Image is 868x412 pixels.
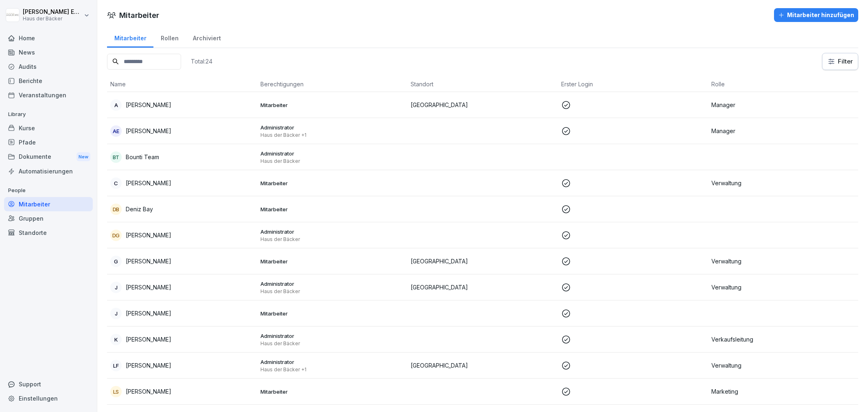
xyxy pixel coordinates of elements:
[260,358,404,366] p: Administrator
[110,204,122,215] div: DB
[411,283,554,291] p: [GEOGRAPHIC_DATA]
[110,151,122,163] div: BT
[110,386,122,397] div: LS
[260,366,404,373] p: Haus der Bäcker +1
[126,309,171,318] p: [PERSON_NAME]
[778,11,854,20] div: Mitarbeiter hinzufügen
[4,377,93,391] div: Support
[126,179,171,187] p: [PERSON_NAME]
[110,230,122,241] div: DG
[126,361,171,370] p: [PERSON_NAME]
[110,99,122,111] div: A
[711,257,855,265] p: Verwaltung
[4,135,93,149] a: Pfade
[126,283,171,291] p: [PERSON_NAME]
[411,257,554,265] p: [GEOGRAPHIC_DATA]
[260,124,404,131] p: Administrator
[822,53,858,70] button: Filter
[77,152,90,162] div: New
[260,288,404,295] p: Haus der Bäcker
[126,335,171,344] p: [PERSON_NAME]
[827,57,853,66] div: Filter
[107,77,257,92] th: Name
[260,388,404,395] p: Mitarbeiter
[126,153,159,161] p: Bounti Team
[4,149,93,164] a: DokumenteNew
[191,57,212,65] p: Total: 24
[110,256,122,267] div: G
[260,150,404,157] p: Administrator
[4,149,93,164] div: Dokumente
[407,77,558,92] th: Standort
[260,228,404,235] p: Administrator
[110,308,122,319] div: J
[119,10,159,21] h1: Mitarbeiter
[4,88,93,102] a: Veranstaltungen
[4,226,93,240] a: Standorte
[260,206,404,213] p: Mitarbeiter
[4,197,93,211] a: Mitarbeiter
[260,258,404,265] p: Mitarbeiter
[411,101,554,109] p: [GEOGRAPHIC_DATA]
[126,205,153,213] p: Deniz Bay
[711,283,855,291] p: Verwaltung
[4,211,93,226] a: Gruppen
[107,27,153,48] a: Mitarbeiter
[260,310,404,317] p: Mitarbeiter
[126,387,171,396] p: [PERSON_NAME]
[4,121,93,135] a: Kurse
[126,257,171,265] p: [PERSON_NAME]
[260,132,404,138] p: Haus der Bäcker +1
[774,8,858,22] button: Mitarbeiter hinzufügen
[4,164,93,178] a: Automatisierungen
[4,391,93,405] div: Einstellungen
[260,180,404,187] p: Mitarbeiter
[110,125,122,137] div: AE
[260,101,404,109] p: Mitarbeiter
[708,77,858,92] th: Rolle
[711,387,855,396] p: Marketing
[110,360,122,371] div: LF
[260,340,404,347] p: Haus der Bäcker
[4,45,93,59] a: News
[126,127,171,135] p: [PERSON_NAME]
[260,332,404,340] p: Administrator
[260,236,404,243] p: Haus der Bäcker
[110,178,122,189] div: C
[153,27,186,48] a: Rollen
[411,361,554,370] p: [GEOGRAPHIC_DATA]
[23,16,82,22] p: Haus der Bäcker
[126,101,171,109] p: [PERSON_NAME]
[110,334,122,345] div: K
[4,184,93,197] p: People
[257,77,407,92] th: Berechtigungen
[711,361,855,370] p: Verwaltung
[711,101,855,109] p: Manager
[558,77,708,92] th: Erster Login
[4,59,93,74] a: Audits
[4,108,93,121] p: Library
[110,282,122,293] div: J
[126,231,171,239] p: [PERSON_NAME]
[711,127,855,135] p: Manager
[4,31,93,45] a: Home
[260,280,404,287] p: Administrator
[186,27,228,48] a: Archiviert
[260,158,404,164] p: Haus der Bäcker
[23,9,82,15] p: [PERSON_NAME] Ehlerding
[4,74,93,88] a: Berichte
